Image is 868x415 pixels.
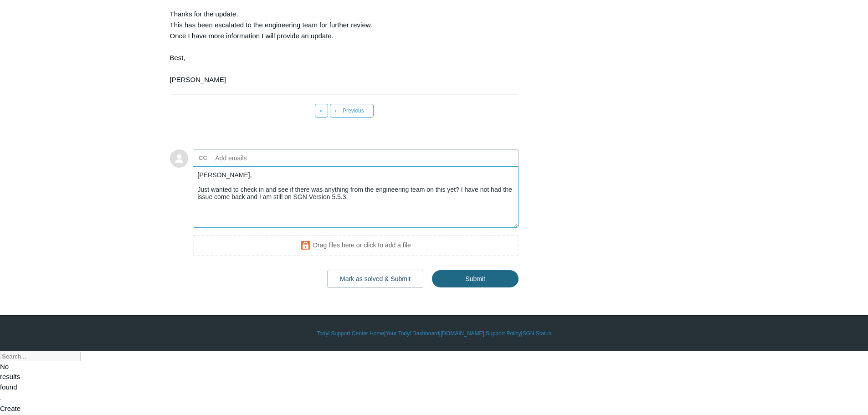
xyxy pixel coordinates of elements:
span: « [320,108,323,114]
a: Your Todyl Dashboard [385,329,439,338]
button: Mark as solved & Submit [327,270,423,288]
a: Previous [330,104,374,118]
div: | | | | [170,329,699,338]
a: Support Policy [486,329,521,338]
a: Todyl Support Center Home [317,329,384,338]
input: Submit [432,270,519,287]
input: Add emails [212,151,310,165]
span: Previous [343,108,364,114]
a: [DOMAIN_NAME] [441,329,484,338]
a: SGN Status [523,329,551,338]
label: CC [199,151,207,165]
span: ‹ [335,108,337,114]
textarea: Add your reply [193,166,519,228]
